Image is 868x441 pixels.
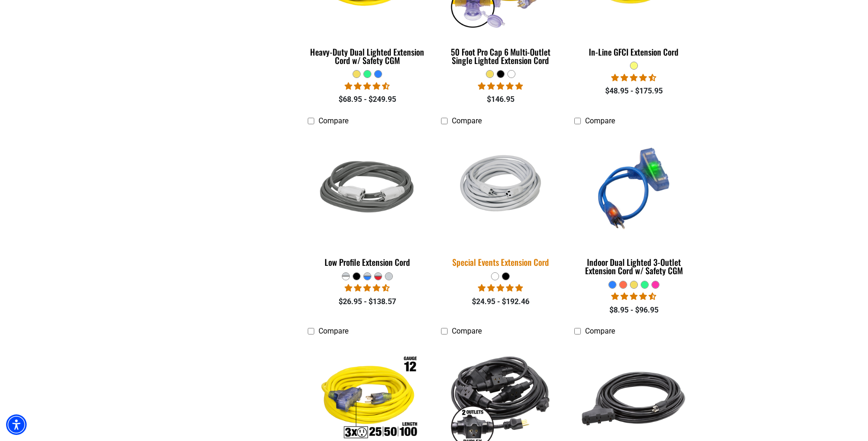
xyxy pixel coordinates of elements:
[6,414,27,435] div: Accessibility Menu
[452,116,482,125] span: Compare
[309,135,427,242] img: grey & white
[574,258,694,275] div: Indoor Dual Lighted 3-Outlet Extension Cord w/ Safety CGM
[441,296,560,307] div: $24.95 - $192.46
[611,73,656,82] span: 4.62 stars
[478,284,523,292] span: 5.00 stars
[308,130,427,272] a: grey & white Low Profile Extension Cord
[345,284,390,292] span: 4.50 stars
[574,48,694,56] div: In-Line GFCI Extension Cord
[585,327,615,335] span: Compare
[585,116,615,125] span: Compare
[308,296,427,307] div: $26.95 - $138.57
[441,130,560,272] a: white Special Events Extension Cord
[574,85,694,97] div: $48.95 - $175.95
[574,130,694,280] a: blue Indoor Dual Lighted 3-Outlet Extension Cord w/ Safety CGM
[441,258,560,266] div: Special Events Extension Cord
[574,305,694,316] div: $8.95 - $96.95
[345,82,390,91] span: 4.64 stars
[308,258,427,266] div: Low Profile Extension Cord
[575,135,693,242] img: blue
[308,94,427,105] div: $68.95 - $249.95
[478,82,523,91] span: 4.80 stars
[441,48,560,64] div: 50 Foot Pro Cap 6 Multi-Outlet Single Lighted Extension Cord
[308,48,427,64] div: Heavy-Duty Dual Lighted Extension Cord w/ Safety CGM
[452,327,482,335] span: Compare
[318,116,348,125] span: Compare
[611,292,656,301] span: 4.33 stars
[441,94,560,105] div: $146.95
[435,145,566,231] img: white
[318,327,348,335] span: Compare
